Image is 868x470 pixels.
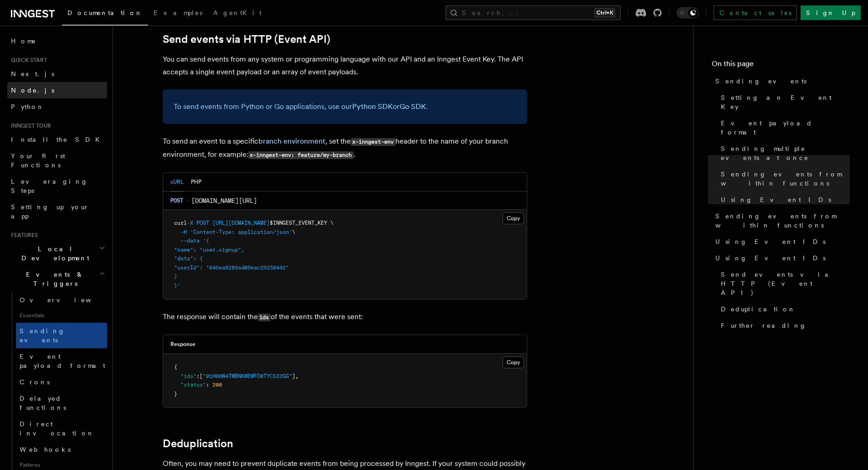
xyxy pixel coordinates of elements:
a: AgentKit [208,3,267,25]
span: '{ [203,238,209,244]
span: Essentials [16,308,107,323]
span: Using Event IDs [715,237,826,246]
span: [ [200,373,203,379]
span: Examples [154,9,202,16]
a: Webhooks [16,441,107,458]
span: Install the SDK [11,136,105,143]
a: Next.js [7,66,107,82]
button: Copy [503,212,524,224]
kbd: Ctrl+K [595,8,615,17]
span: "userId": "645ea8289ad09eac29230442" [174,264,289,271]
span: curl [174,220,187,226]
span: Using Event IDs [721,195,831,204]
span: Event payload format [721,119,850,137]
button: PHP [191,173,201,191]
span: Further reading [721,321,806,330]
span: Next.js [11,70,54,77]
a: Using Event IDs [712,250,850,266]
a: Send events via HTTP (Event API) [163,33,330,46]
a: Event payload format [16,348,107,374]
span: $INNGEST_EVENT_KEY \ [270,220,334,226]
a: Overview [16,292,107,308]
button: Search...Ctrl+K [446,5,621,20]
span: "name": "user.signup", [174,247,244,253]
span: \ [292,229,295,235]
span: "ids" [180,373,196,379]
span: Sending events from within functions [721,170,850,188]
a: Examples [148,3,208,25]
span: Webhooks [20,446,71,453]
span: { [174,364,177,370]
a: Delayed functions [16,390,107,416]
p: To send events from Python or Go applications, use our or . [174,100,516,113]
a: Using Event IDs [712,233,850,250]
a: Setting an Event Key [717,89,850,115]
a: Python SDK [352,102,393,111]
span: Node.js [11,87,54,94]
span: , [295,373,298,379]
a: Sending multiple events at once [717,140,850,166]
span: 'Content-Type: application/json' [190,229,292,235]
a: Setting up your app [7,199,107,224]
span: Leveraging Steps [11,178,88,194]
span: "01H08W4TMBNKMEWFD0TYC532GG" [203,373,292,379]
code: ids [258,314,271,321]
a: Node.js [7,82,107,98]
span: } [174,273,177,279]
span: Local Development [7,244,99,263]
a: Sending events [16,323,107,348]
span: Setting up your app [11,203,89,220]
a: Sending events from within functions [717,166,850,191]
span: : [196,373,200,379]
a: Using Event IDs [717,191,850,208]
span: Inngest tour [7,122,51,129]
a: Send events via HTTP (Event API) [717,266,850,301]
a: Sign Up [801,5,861,20]
button: Copy [503,356,524,368]
span: POST [196,220,209,226]
button: Toggle dark mode [677,7,699,18]
span: [DOMAIN_NAME][URL] [191,196,257,205]
span: Quick start [7,57,47,64]
span: Your first Functions [11,152,65,169]
button: cURL [170,173,184,191]
a: Home [7,33,107,49]
button: Events & Triggers [7,266,107,292]
a: Python [7,98,107,115]
p: To send an event to a specific , set the header to the name of your branch environment, for examp... [163,135,527,161]
a: Sending events [712,73,850,89]
span: Deduplication [721,305,796,314]
a: Install the SDK [7,131,107,148]
span: Crons [20,378,50,386]
span: Sending events [715,77,806,86]
span: : [206,382,209,388]
span: Send events via HTTP (Event API) [721,270,850,297]
a: Your first Functions [7,148,107,173]
a: branch environment [258,137,325,145]
span: } [174,391,177,397]
a: Sending events from within functions [712,208,850,233]
span: Features [7,232,38,239]
span: Python [11,103,44,110]
a: Deduplication [717,301,850,317]
code: x-inngest-env [351,138,395,146]
span: Events & Triggers [7,270,99,288]
h3: Response [170,341,195,348]
span: Using Event IDs [715,253,826,263]
span: Event payload format [20,353,105,369]
a: Direct invocation [16,416,107,441]
a: Crons [16,374,107,390]
a: Deduplication [163,437,233,450]
a: Further reading [717,317,850,334]
span: Sending multiple events at once [721,144,850,162]
span: Sending events from within functions [715,212,850,230]
span: "status" [180,382,206,388]
span: -H [180,229,187,235]
span: 200 [212,382,222,388]
span: }' [174,282,180,289]
h4: On this page [712,58,850,73]
p: You can send events from any system or programming language with our API and an Inngest Event Key... [163,53,527,78]
button: Local Development [7,241,107,266]
span: Home [11,36,36,46]
a: Event payload format [717,115,850,140]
